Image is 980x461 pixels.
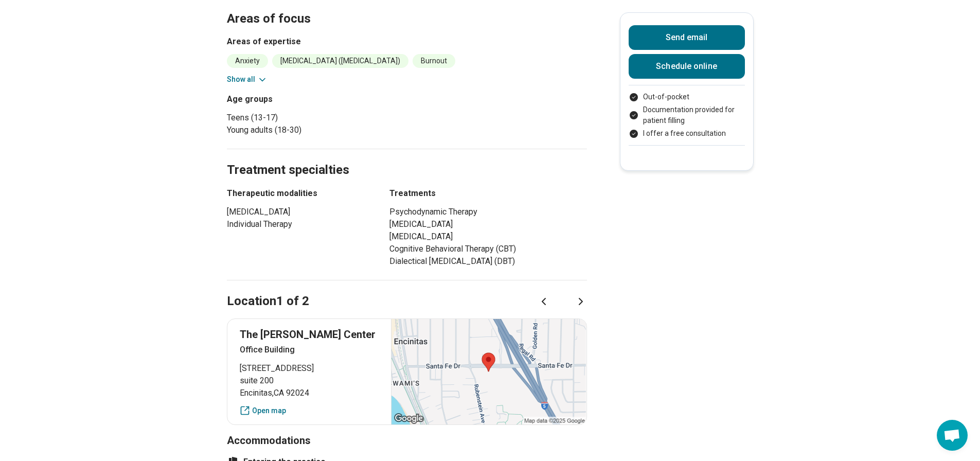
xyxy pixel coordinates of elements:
[227,124,403,136] li: Young adults (18-30)
[227,74,268,85] button: Show all
[227,137,587,179] h2: Treatment specialties
[629,92,745,139] ul: Payment options
[629,92,745,102] li: Out-of-pocket
[389,187,587,200] h3: Treatments
[389,218,587,230] li: [MEDICAL_DATA]
[240,344,379,356] p: Office Building
[413,54,455,68] li: Burnout
[227,293,309,310] h2: Location 1 of 2
[227,187,371,200] h3: Therapeutic modalities
[227,218,371,230] li: Individual Therapy
[629,54,745,79] a: Schedule online
[227,433,587,448] h3: Accommodations
[389,243,587,255] li: Cognitive Behavioral Therapy (CBT)
[240,327,379,342] p: The [PERSON_NAME] Center
[227,206,371,218] li: [MEDICAL_DATA]
[240,375,379,387] span: suite 200
[937,420,968,451] div: Open chat
[272,54,408,68] li: [MEDICAL_DATA] ([MEDICAL_DATA])
[240,405,379,416] a: Open map
[240,362,379,375] span: [STREET_ADDRESS]
[227,54,268,68] li: Anxiety
[227,112,403,124] li: Teens (13-17)
[389,230,587,243] li: [MEDICAL_DATA]
[227,93,403,105] h3: Age groups
[240,387,379,399] span: Encinitas , CA 92024
[629,104,745,126] li: Documentation provided for patient filling
[389,255,587,268] li: Dialectical [MEDICAL_DATA] (DBT)
[389,206,587,218] li: Psychodynamic Therapy
[629,25,745,50] button: Send email
[629,128,745,139] li: I offer a free consultation
[227,36,587,48] h3: Areas of expertise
